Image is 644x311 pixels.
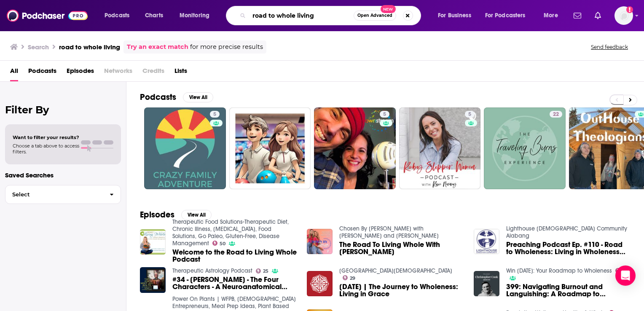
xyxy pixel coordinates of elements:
button: open menu [480,9,538,22]
a: 399: Navigating Burnout and Languishing: A Roadmap to Renewed Focus and Purpose by Living a Conse... [506,283,631,298]
h2: Episodes [140,209,174,220]
button: Send feedback [588,43,631,51]
img: Preaching Podcast Ep. #110 - Road to Wholeness: Living in Wholeness Amid Famine & Chaos (Pastor J... [474,229,499,255]
span: Charts [145,10,163,21]
img: Podchaser - Follow, Share and Rate Podcasts [7,8,88,24]
span: 50 [220,242,225,246]
span: New [381,5,396,13]
button: View All [181,210,212,220]
span: The Road To Living Whole With [PERSON_NAME] [339,241,464,255]
a: Peachtree Road United Methodist Church [339,267,452,274]
a: 22 [550,111,562,118]
input: Search podcasts, credits, & more... [249,9,354,22]
a: 5 [210,111,220,118]
a: Preaching Podcast Ep. #110 - Road to Wholeness: Living in Wholeness Amid Famine & Chaos (Pastor J... [506,241,631,255]
a: 5 [314,107,396,189]
a: 25 [256,268,269,273]
button: open menu [174,9,220,22]
div: Open Intercom Messenger [615,265,636,286]
a: Lists [174,64,187,81]
a: Show notifications dropdown [570,8,585,23]
span: Credits [142,64,164,81]
button: open menu [538,9,569,22]
button: Select [5,185,121,204]
a: 5 [144,107,226,189]
a: Therapeutic Astrology Podcast [172,267,252,274]
a: 29 [343,275,356,280]
span: Monitoring [180,10,209,21]
a: Welcome to the Road to Living Whole Podcast [172,249,297,263]
a: PodcastsView All [140,92,213,102]
button: Open AdvancedNew [354,11,396,21]
a: 5 [399,107,481,189]
a: 5 [380,111,389,118]
a: Chosen By Jesus with Kelley Tyan and Taylor Tyan [339,225,439,239]
span: 22 [553,110,559,119]
button: open menu [99,9,140,22]
p: Saved Searches [5,171,121,179]
span: Podcasts [105,10,129,21]
span: For Podcasters [485,10,526,21]
span: 29 [350,276,355,280]
a: 22 [484,107,566,189]
a: 01.29.23 | The Journey to Wholeness: Living in Grace [339,283,464,298]
a: Win Today: Your Roadmap to Wholeness [506,267,612,274]
a: Try an exact match [127,42,188,52]
span: Select [5,192,103,197]
img: User Profile [614,6,633,25]
a: 5 [465,111,475,118]
a: 50 [212,241,226,246]
a: #34 - Jill Bolte Taylor - The Four Characters - A Neuroanatomical Road Map - How To Have A Health... [172,276,297,290]
span: Want to filter your results? [13,134,79,140]
h3: Search [28,43,49,51]
span: 25 [263,269,268,273]
a: Episodes [67,64,94,81]
img: The Road To Living Whole With Marian Mitchell [307,229,333,255]
span: 5 [383,110,386,119]
a: All [10,64,18,81]
a: The Road To Living Whole With Marian Mitchell [339,241,464,255]
span: Networks [104,64,132,81]
img: 01.29.23 | The Journey to Wholeness: Living in Grace [307,271,333,297]
a: Therapeutic Food Solutions-Therapeutic Diet, Chronic Illness, Autoimmune, Food Solutions, Go Pale... [172,218,289,247]
span: More [544,10,558,21]
img: Welcome to the Road to Living Whole Podcast [140,229,166,255]
a: EpisodesView All [140,209,212,220]
img: #34 - Jill Bolte Taylor - The Four Characters - A Neuroanatomical Road Map - How To Have A Health... [140,267,166,293]
div: Search podcasts, credits, & more... [234,6,429,25]
a: Podcasts [28,64,56,81]
span: 5 [468,110,471,119]
span: [DATE] | The Journey to Wholeness: Living in Grace [339,283,464,298]
button: open menu [432,9,482,22]
span: Preaching Podcast Ep. #110 - Road to Wholeness: Living in Wholeness Amid Famine & Chaos (Pastor [... [506,241,631,255]
button: View All [183,92,213,102]
span: Open Advanced [357,13,392,18]
span: Logged in as BenLaurro [614,6,633,25]
span: Choose a tab above to access filters. [13,143,79,155]
button: Show profile menu [614,6,633,25]
svg: Add a profile image [626,6,633,13]
a: Charts [140,9,168,22]
a: Show notifications dropdown [591,8,604,23]
span: #34 - [PERSON_NAME] - The Four Characters - A Neuroanatomical Road Map - How To Have A Healthy Re... [172,276,297,290]
h2: Podcasts [140,92,176,102]
img: 399: Navigating Burnout and Languishing: A Roadmap to Renewed Focus and Purpose by Living a Conse... [474,271,499,297]
span: For Business [438,10,471,21]
span: for more precise results [190,42,263,52]
span: 5 [213,110,216,119]
h2: Filter By [5,104,121,116]
h3: road to whole living [59,43,120,51]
